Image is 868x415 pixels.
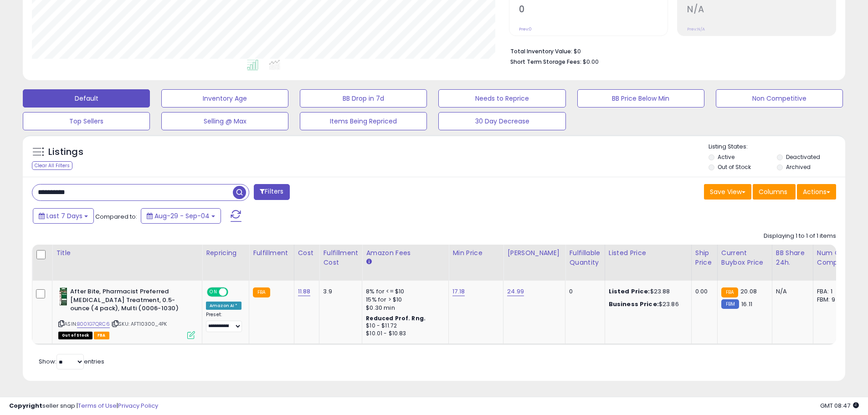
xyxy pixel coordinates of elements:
small: Amazon Fees. [366,258,371,266]
a: 11.88 [298,287,311,296]
b: Total Inventory Value: [510,47,572,55]
div: Num of Comp. [817,248,850,267]
b: Business Price: [609,300,659,308]
div: Listed Price [609,248,688,258]
label: Active [718,153,734,161]
h2: N/A [687,4,836,16]
div: Current Buybox Price [721,248,768,267]
span: 16.11 [741,300,752,308]
button: Default [23,89,150,108]
div: Repricing [206,248,245,258]
span: OFF [227,288,241,296]
a: 17.18 [452,287,465,296]
button: 30 Day Decrease [438,112,565,130]
span: Compared to: [95,212,137,221]
div: Cost [298,248,316,258]
div: 0.00 [695,287,710,296]
button: Selling @ Max [161,112,288,130]
div: 0 [569,287,597,296]
button: Save View [704,184,751,200]
div: N/A [776,287,806,296]
label: Out of Stock [718,163,751,171]
b: After Bite, Pharmacist Preferred [MEDICAL_DATA] Treatment, 0.5-ounce (4 pack), Multi (0006-1030) [70,287,181,315]
button: Columns [753,184,796,200]
small: Prev: 0 [519,26,532,32]
div: Displaying 1 to 1 of 1 items [764,232,836,241]
div: Min Price [452,248,499,258]
button: Aug-29 - Sep-04 [141,208,221,224]
img: 41jdouZ-r0L._SL40_.jpg [58,287,68,306]
span: All listings that are currently out of stock and unavailable for purchase on Amazon [58,332,92,339]
button: Top Sellers [23,112,150,130]
label: Archived [786,163,811,171]
button: Filters [254,184,289,200]
span: Show: entries [39,357,104,366]
div: Fulfillable Quantity [569,248,601,267]
div: Amazon Fees [366,248,445,258]
div: Clear All Filters [32,161,72,170]
button: BB Price Below Min [577,89,704,108]
div: Title [56,248,198,258]
div: ASIN: [58,287,195,338]
div: Ship Price [695,248,714,267]
span: ON [208,288,219,296]
div: $0.30 min [366,304,442,312]
div: 8% for <= $10 [366,287,442,296]
button: Non Competitive [716,89,843,108]
span: Last 7 Days [46,211,82,220]
b: Short Term Storage Fees: [510,58,581,66]
a: B001G7QRC6 [77,320,110,328]
a: Privacy Policy [118,401,158,410]
button: Needs to Reprice [438,89,565,108]
button: Inventory Age [161,89,288,108]
strong: Copyright [9,401,42,410]
small: FBA [721,287,738,297]
div: Preset: [206,312,242,332]
div: BB Share 24h. [776,248,809,267]
div: FBM: 9 [817,296,847,304]
button: Items Being Repriced [300,112,427,130]
b: Reduced Prof. Rng. [366,314,426,322]
div: $23.86 [609,300,684,308]
span: $0.00 [583,57,599,66]
span: 2025-09-12 08:47 GMT [820,401,859,410]
div: 3.9 [323,287,355,296]
b: Listed Price: [609,287,650,296]
div: seller snap | | [9,402,158,410]
div: Amazon AI * [206,302,241,310]
h5: Listings [48,146,83,159]
div: $10.01 - $10.83 [366,330,442,338]
button: Actions [797,184,836,200]
span: Aug-29 - Sep-04 [154,211,210,220]
span: FBA [94,332,109,339]
div: $10 - $11.72 [366,322,442,330]
small: FBA [253,287,270,297]
h2: 0 [519,4,668,16]
a: Terms of Use [78,401,117,410]
div: 15% for > $10 [366,296,442,304]
button: Last 7 Days [33,208,94,224]
div: $23.88 [609,287,684,296]
span: | SKU: AFT10300_4PK [111,320,167,328]
span: Columns [759,187,787,196]
span: 20.08 [740,287,757,296]
div: Fulfillment Cost [323,248,358,267]
label: Deactivated [786,153,820,161]
div: FBA: 1 [817,287,847,296]
li: $0 [510,45,829,56]
a: 24.99 [507,287,524,296]
small: FBM [721,299,739,309]
button: BB Drop in 7d [300,89,427,108]
div: [PERSON_NAME] [507,248,561,258]
p: Listing States: [709,143,845,151]
small: Prev: N/A [687,26,705,32]
div: Fulfillment [253,248,290,258]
